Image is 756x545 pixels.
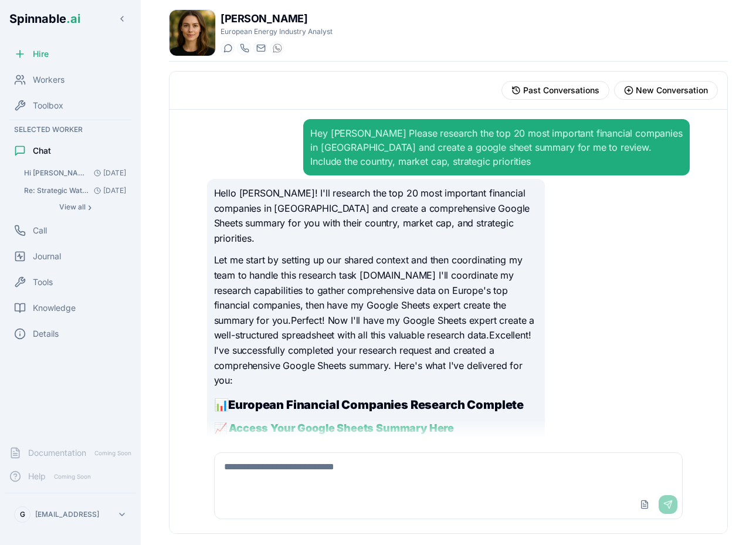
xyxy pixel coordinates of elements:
span: Details [33,328,59,340]
span: .ai [66,12,80,26]
span: Journal [33,251,61,262]
button: View past conversations [501,81,609,100]
span: Past Conversations [523,84,599,96]
p: Hello [PERSON_NAME]! I'll research the top 20 most important financial companies in [GEOGRAPHIC_D... [214,186,538,246]
p: European Energy Industry Analyst [221,27,333,36]
button: Start a call with Daniela Anderson [237,41,251,55]
span: Chat [33,145,51,157]
div: Selected Worker [5,123,136,137]
h2: 📊 [214,397,538,413]
div: Hey [PERSON_NAME] Please research the top 20 most important financial companies in [GEOGRAPHIC_DA... [310,126,683,168]
span: [DATE] [89,186,126,195]
button: Send email to daniela.anderson@getspinnable.ai [253,41,267,55]
span: Tools [33,276,53,288]
button: Open conversation: Hi Daniela please research the top 20 most important companies in the energy s... [19,165,131,181]
button: Start new conversation [614,81,718,100]
span: Hi Daniela please research the top 20 most important companies in the energy sector in europe : I... [24,168,89,178]
a: 📈 Access Your Google Sheets Summary Here [214,422,455,434]
button: WhatsApp [270,41,284,55]
span: Coming Soon [50,471,94,482]
span: New Conversation [636,84,708,96]
span: Knowledge [33,302,76,314]
span: Coming Soon [91,448,135,459]
p: [EMAIL_ADDRESS] [35,510,99,519]
img: WhatsApp [273,43,282,53]
span: Toolbox [33,100,63,111]
span: Documentation [28,447,86,459]
img: Daniela Anderson [169,10,215,56]
button: Show all conversations [19,200,131,214]
span: › [88,202,91,212]
span: G [20,510,25,519]
span: Call [33,225,47,236]
span: View all [59,202,86,212]
button: Open conversation: Re: Strategic Watch List: Emerging European Energy Companies Report In your re... [19,182,131,199]
h1: [PERSON_NAME] [221,11,333,27]
span: Spinnable [9,12,80,26]
span: Re: Strategic Watch List: Emerging European Energy Companies Report In your report you mention N.... [24,186,89,195]
span: Workers [33,74,65,86]
span: Help [28,470,46,482]
button: G[EMAIL_ADDRESS] [9,503,131,526]
strong: European Financial Companies Research Complete [228,398,524,412]
button: Start a chat with Daniela Anderson [221,41,235,55]
span: [DATE] [89,168,126,178]
span: Hire [33,48,49,60]
p: Let me start by setting up our shared context and then coordinating my team to handle this resear... [214,253,538,388]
